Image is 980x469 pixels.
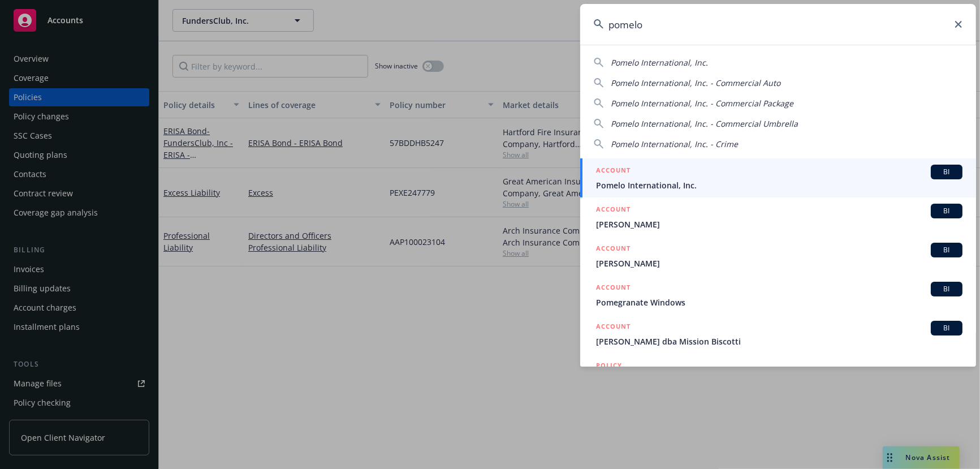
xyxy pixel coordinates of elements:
h5: ACCOUNT [596,165,631,178]
span: BI [935,323,958,333]
input: Search... [580,4,976,45]
h5: POLICY [596,360,622,371]
span: [PERSON_NAME] [596,218,962,230]
span: Pomelo International, Inc. [596,179,962,191]
span: Pomelo International, Inc. [611,57,708,68]
a: ACCOUNTBIPomelo International, Inc. [580,158,976,197]
span: Pomelo International, Inc. - Crime [611,139,738,149]
span: BI [935,206,958,216]
h5: ACCOUNT [596,282,631,295]
span: Pomelo International, Inc. - Commercial Umbrella [611,118,798,129]
span: BI [935,167,958,177]
h5: ACCOUNT [596,243,631,256]
span: [PERSON_NAME] [596,257,962,269]
span: Pomegranate Windows [596,296,962,308]
span: BI [935,284,958,294]
span: [PERSON_NAME] dba Mission Biscotti [596,335,962,347]
span: Pomelo International, Inc. - Commercial Package [611,98,793,109]
a: POLICY [580,354,976,402]
a: ACCOUNTBI[PERSON_NAME] [580,197,976,236]
a: ACCOUNTBIPomegranate Windows [580,276,976,315]
span: BI [935,245,958,255]
a: ACCOUNTBI[PERSON_NAME] dba Mission Biscotti [580,315,976,354]
span: Pomelo International, Inc. - Commercial Auto [611,78,780,88]
a: ACCOUNTBI[PERSON_NAME] [580,236,976,276]
h5: ACCOUNT [596,321,631,334]
h5: ACCOUNT [596,204,631,217]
